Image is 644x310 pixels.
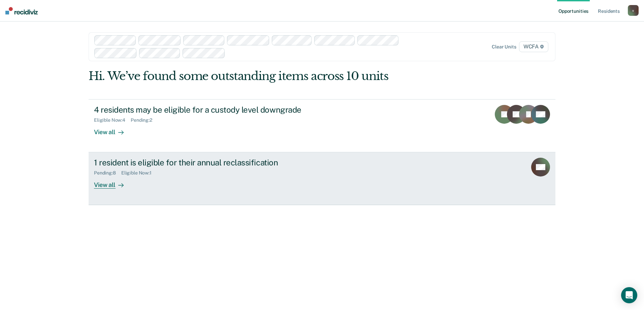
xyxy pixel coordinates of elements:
[131,117,158,123] div: Pending : 2
[94,123,132,136] div: View all
[89,152,555,205] a: 1 resident is eligible for their annual reclassificationPending:8Eligible Now:1View all
[94,176,132,189] div: View all
[94,117,131,123] div: Eligible Now : 4
[94,170,121,176] div: Pending : 8
[89,69,462,83] div: Hi. We’ve found some outstanding items across 10 units
[492,44,516,50] div: Clear units
[5,7,38,14] img: Recidiviz
[628,5,639,16] button: v
[94,105,330,115] div: 4 residents may be eligible for a custody level downgrade
[621,287,637,303] div: Open Intercom Messenger
[89,99,555,152] a: 4 residents may be eligible for a custody level downgradeEligible Now:4Pending:2View all
[121,170,157,176] div: Eligible Now : 1
[94,158,330,167] div: 1 resident is eligible for their annual reclassification
[519,41,548,52] span: WCFA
